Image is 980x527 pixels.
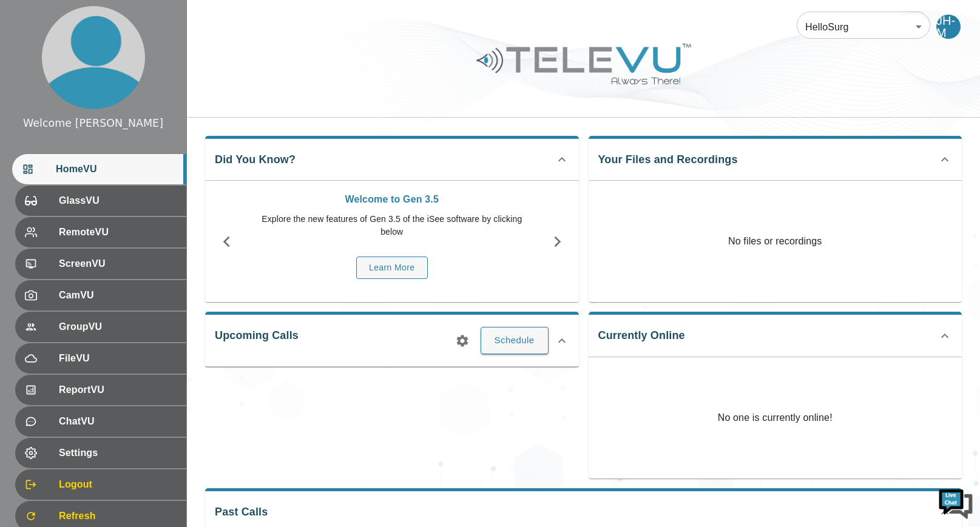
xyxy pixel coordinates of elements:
img: Logo [475,39,693,89]
div: ChatVU [15,406,186,437]
div: HomeVU [12,154,186,184]
div: ReportVU [15,375,186,405]
p: Explore the new features of Gen 3.5 of the iSee software by clicking below [254,213,530,238]
span: GroupVU [59,320,177,334]
div: HelloSurg [797,10,930,44]
span: Refresh [59,509,177,523]
span: ReportVU [59,383,177,397]
div: ScreenVU [15,249,186,279]
span: HomeVU [56,162,177,176]
p: No files or recordings [589,181,962,302]
div: FileVU [15,343,186,374]
div: CamVU [15,280,186,310]
span: GlassVU [59,193,177,208]
p: Welcome to Gen 3.5 [254,192,530,207]
button: Schedule [481,327,549,354]
p: No one is currently online! [718,357,833,478]
img: profile.png [42,6,145,109]
div: JH-M [936,15,961,39]
span: Settings [59,446,177,460]
div: RemoteVU [15,217,186,247]
span: RemoteVU [59,225,177,240]
div: Logout [15,469,186,500]
span: ChatVU [59,414,177,429]
img: Chat Widget [938,485,974,521]
div: GroupVU [15,312,186,342]
span: CamVU [59,288,177,303]
div: Welcome [PERSON_NAME] [23,115,163,131]
span: FileVU [59,351,177,366]
div: GlassVU [15,186,186,216]
button: Learn More [356,257,428,279]
span: ScreenVU [59,257,177,271]
span: Logout [59,477,177,492]
div: Settings [15,438,186,468]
